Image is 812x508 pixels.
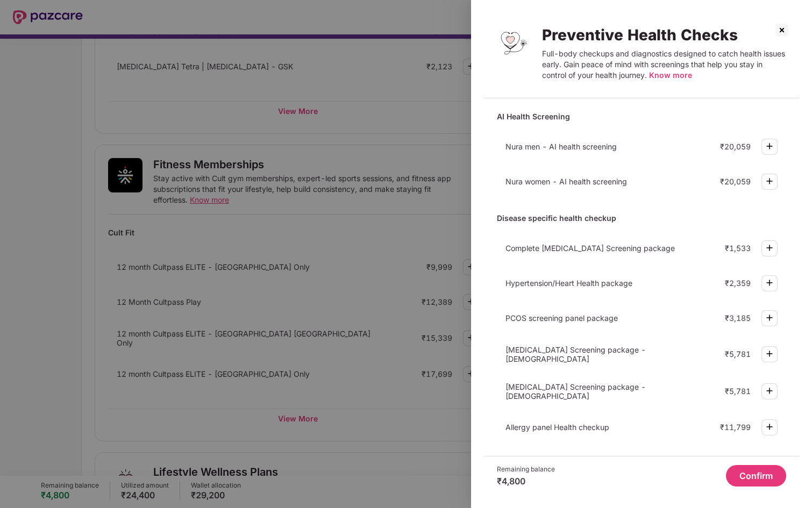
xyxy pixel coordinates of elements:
[505,278,632,288] span: Hypertension/Heart Health package
[505,142,617,151] span: Nura men - AI health screening
[763,347,776,360] img: svg+xml;base64,PHN2ZyBpZD0iUGx1cy0zMngzMiIgeG1sbnM9Imh0dHA6Ly93d3cudzMub3JnLzIwMDAvc3ZnIiB3aWR0aD...
[649,70,692,80] span: Know more
[763,384,776,397] img: svg+xml;base64,PHN2ZyBpZD0iUGx1cy0zMngzMiIgeG1sbnM9Imh0dHA6Ly93d3cudzMub3JnLzIwMDAvc3ZnIiB3aWR0aD...
[763,140,776,153] img: svg+xml;base64,PHN2ZyBpZD0iUGx1cy0zMngzMiIgeG1sbnM9Imh0dHA6Ly93d3cudzMub3JnLzIwMDAvc3ZnIiB3aWR0aD...
[505,244,675,253] span: Complete [MEDICAL_DATA] Screening package
[725,313,751,323] div: ₹3,185
[497,107,786,126] div: AI Health Screening
[763,311,776,324] img: svg+xml;base64,PHN2ZyBpZD0iUGx1cy0zMngzMiIgeG1sbnM9Imh0dHA6Ly93d3cudzMub3JnLzIwMDAvc3ZnIiB3aWR0aD...
[720,423,751,432] div: ₹11,799
[763,420,776,433] img: svg+xml;base64,PHN2ZyBpZD0iUGx1cy0zMngzMiIgeG1sbnM9Imh0dHA6Ly93d3cudzMub3JnLzIwMDAvc3ZnIiB3aWR0aD...
[720,142,751,151] div: ₹20,059
[725,349,751,359] div: ₹5,781
[497,209,786,227] div: Disease specific health checkup
[497,465,555,474] div: Remaining balance
[497,454,786,473] div: Vaccinations
[505,345,646,363] span: [MEDICAL_DATA] Screening package - [DEMOGRAPHIC_DATA]
[505,382,646,400] span: [MEDICAL_DATA] Screening package - [DEMOGRAPHIC_DATA]
[725,278,751,288] div: ₹2,359
[725,387,751,396] div: ₹5,781
[542,48,786,81] div: Full-body checkups and diagnostics designed to catch health issues early. Gain peace of mind with...
[763,241,776,254] img: svg+xml;base64,PHN2ZyBpZD0iUGx1cy0zMngzMiIgeG1sbnM9Imh0dHA6Ly93d3cudzMub3JnLzIwMDAvc3ZnIiB3aWR0aD...
[720,177,751,186] div: ₹20,059
[497,476,555,486] div: ₹4,800
[773,22,790,39] img: svg+xml;base64,PHN2ZyBpZD0iQ3Jvc3MtMzJ4MzIiIHhtbG5zPSJodHRwOi8vd3d3LnczLm9yZy8yMDAwL3N2ZyIgd2lkdG...
[505,423,609,432] span: Allergy panel Health checkup
[725,244,751,253] div: ₹1,533
[505,313,618,323] span: PCOS screening panel package
[763,175,776,188] img: svg+xml;base64,PHN2ZyBpZD0iUGx1cy0zMngzMiIgeG1sbnM9Imh0dHA6Ly93d3cudzMub3JnLzIwMDAvc3ZnIiB3aWR0aD...
[497,26,531,60] img: Preventive Health Checks
[763,276,776,289] img: svg+xml;base64,PHN2ZyBpZD0iUGx1cy0zMngzMiIgeG1sbnM9Imh0dHA6Ly93d3cudzMub3JnLzIwMDAvc3ZnIiB3aWR0aD...
[726,465,786,486] button: Confirm
[542,26,786,44] div: Preventive Health Checks
[505,177,627,186] span: Nura women - AI health screening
